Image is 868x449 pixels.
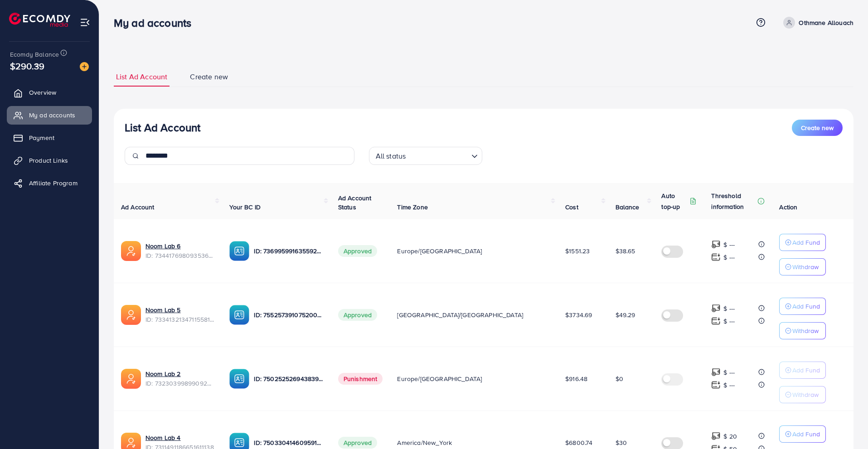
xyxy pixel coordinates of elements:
a: Noom Lab 4 [145,433,181,442]
input: Search for option [408,148,467,163]
span: Overview [29,88,56,97]
p: $ --- [723,380,735,391]
span: ID: 7323039989909209089 [145,379,215,388]
span: Europe/[GEOGRAPHIC_DATA] [397,374,482,383]
a: Affiliate Program [7,174,92,192]
span: $3734.69 [565,310,592,319]
p: Auto top-up [661,190,688,212]
img: ic-ads-acc.e4c84228.svg [121,305,141,325]
p: ID: 7552573910752002064 [254,309,323,320]
p: Add Fund [792,365,820,376]
p: Threshold information [711,190,756,212]
span: List Ad Account [116,72,167,82]
div: Search for option [369,147,482,165]
span: Time Zone [397,203,427,212]
span: All status [374,150,408,163]
img: ic-ba-acc.ded83a64.svg [229,305,249,325]
a: Othmane Allouach [780,17,853,29]
p: ID: 7369959916355928081 [254,246,323,256]
p: Withdraw [792,261,819,272]
p: Add Fund [792,301,820,312]
h3: My ad accounts [114,16,199,29]
img: menu [80,17,90,28]
img: top-up amount [711,367,721,377]
button: Withdraw [779,386,826,403]
button: Add Fund [779,298,826,315]
a: Noom Lab 6 [145,241,181,251]
a: Payment [7,129,92,147]
img: top-up amount [711,240,721,249]
button: Add Fund [779,425,826,443]
span: $916.48 [565,374,587,383]
span: Action [779,203,797,212]
div: <span class='underline'>Noom Lab 6</span></br>7344176980935360513 [145,241,215,260]
span: $30 [616,438,627,447]
img: top-up amount [711,304,721,313]
p: Withdraw [792,389,819,400]
span: $1551.23 [565,246,590,256]
span: Ad Account Status [338,193,372,212]
img: image [80,62,89,71]
span: Punishment [338,373,383,385]
span: ID: 7344176980935360513 [145,251,215,260]
p: Add Fund [792,429,820,439]
p: $ --- [723,303,735,314]
img: ic-ads-acc.e4c84228.svg [121,369,141,389]
p: Add Fund [792,237,820,248]
span: [GEOGRAPHIC_DATA]/[GEOGRAPHIC_DATA] [397,310,523,319]
span: ID: 7334132134711558146 [145,315,215,324]
span: $290.39 [10,59,44,72]
span: Create new [190,72,228,82]
span: Create new [801,123,834,132]
span: Cost [565,203,578,212]
span: $49.29 [616,310,635,319]
img: ic-ba-acc.ded83a64.svg [229,369,249,389]
button: Create new [792,120,843,136]
span: Product Links [29,156,68,165]
span: $38.65 [616,246,635,256]
span: Approved [338,437,377,449]
img: top-up amount [711,316,721,326]
img: logo [9,13,70,27]
p: Withdraw [792,325,819,336]
p: $ --- [723,239,735,250]
p: ID: 7503304146095915016 [254,437,323,448]
div: <span class='underline'>Noom Lab 2</span></br>7323039989909209089 [145,369,215,388]
p: $ 20 [723,431,737,442]
span: Affiliate Program [29,179,78,188]
span: Balance [616,203,640,212]
span: $6800.74 [565,438,592,447]
img: top-up amount [711,431,721,441]
span: Approved [338,245,377,257]
a: My ad accounts [7,106,92,124]
p: Othmane Allouach [799,17,853,28]
h3: List Ad Account [125,121,200,134]
img: ic-ads-acc.e4c84228.svg [121,241,141,261]
p: $ --- [723,252,735,263]
a: Noom Lab 5 [145,305,181,314]
a: Noom Lab 2 [145,369,181,378]
span: America/New_York [397,438,452,447]
span: Ecomdy Balance [10,50,59,59]
button: Add Fund [779,234,826,251]
img: top-up amount [711,252,721,262]
p: $ --- [723,316,735,327]
button: Add Fund [779,362,826,379]
span: Ad Account [121,203,155,212]
span: $0 [616,374,623,383]
a: Product Links [7,151,92,169]
p: ID: 7502525269438398465 [254,373,323,384]
iframe: Chat [829,408,861,442]
span: Payment [29,133,54,142]
p: $ --- [723,367,735,378]
a: Overview [7,83,92,101]
span: Your BC ID [229,203,261,212]
button: Withdraw [779,258,826,275]
span: My ad accounts [29,111,75,120]
button: Withdraw [779,322,826,339]
span: Europe/[GEOGRAPHIC_DATA] [397,246,482,256]
span: Approved [338,309,377,321]
img: ic-ba-acc.ded83a64.svg [229,241,249,261]
div: <span class='underline'>Noom Lab 5</span></br>7334132134711558146 [145,305,215,324]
